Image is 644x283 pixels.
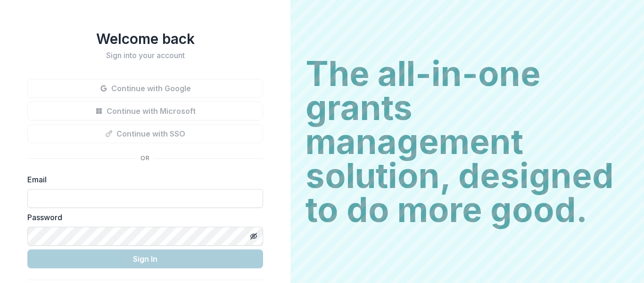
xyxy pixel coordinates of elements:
[27,102,263,120] button: Continue with Microsoft
[27,30,263,47] h1: Welcome back
[27,212,257,223] label: Password
[246,229,261,244] button: Toggle password visibility
[27,174,257,185] label: Email
[27,124,263,143] button: Continue with SSO
[27,51,263,60] h2: Sign into your account
[27,79,263,98] button: Continue with Google
[27,249,263,268] button: Sign In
